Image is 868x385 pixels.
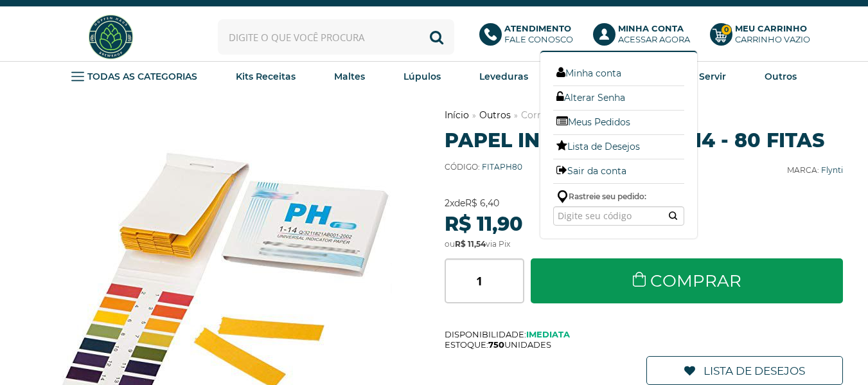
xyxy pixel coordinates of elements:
[445,212,523,236] strong: R$ 11,90
[71,67,197,86] a: TODAS AS CATEGORIAS
[445,129,844,152] h1: Papel Indicador PH 1-14 - 80 Fitas
[445,329,844,339] span: Disponibilidade:
[553,114,684,130] a: Meus Pedidos
[618,23,684,33] b: Minha Conta
[504,23,571,33] b: Atendimento
[236,71,296,82] strong: Kits Receitas
[403,71,441,82] strong: Lúpulos
[675,71,726,82] strong: Para Servir
[553,65,684,82] a: Minha conta
[488,339,504,350] b: 750
[479,109,511,121] a: Outros
[556,187,681,206] span: Rastreie seu pedido:
[403,67,441,86] a: Lúpulos
[455,239,486,249] strong: R$ 11,54
[553,138,684,155] a: Lista de Desejos
[445,197,454,209] strong: 2x
[593,23,697,51] a: Minha ContaAcessar agora
[87,71,197,82] strong: TODAS AS CATEGORIAS
[482,162,522,172] span: FITAPH80
[334,71,365,82] strong: Maltes
[735,23,807,33] b: Meu Carrinho
[553,89,684,106] a: Alterar Senha
[531,258,844,303] a: Comprar
[735,34,810,45] div: Carrinho Vazio
[521,109,602,121] a: Correção da Água
[526,329,570,339] b: Imediata
[765,71,797,82] strong: Outros
[445,162,480,172] b: Código:
[479,23,580,51] a: AtendimentoFale conosco
[218,19,454,55] input: Digite o que você procura
[445,109,469,121] a: Início
[445,339,844,350] span: Estoque: unidades
[419,19,454,55] button: Buscar
[721,24,732,35] strong: 0
[236,67,296,86] a: Kits Receitas
[87,13,135,61] img: Hopfen Haus BrewShop
[465,197,499,209] strong: R$ 6,40
[479,67,528,86] a: Leveduras
[504,23,573,45] p: Fale conosco
[821,165,843,175] a: Flynti
[445,239,510,249] span: ou via Pix
[334,67,365,86] a: Maltes
[479,71,528,82] strong: Leveduras
[675,67,726,86] a: Para Servir
[765,67,797,86] a: Outros
[787,165,819,175] b: Marca:
[553,206,684,226] input: Digite seu código
[445,197,499,209] span: de
[553,163,684,179] a: Sair da conta
[618,23,690,45] p: Acessar agora
[646,356,843,385] a: Lista de Desejos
